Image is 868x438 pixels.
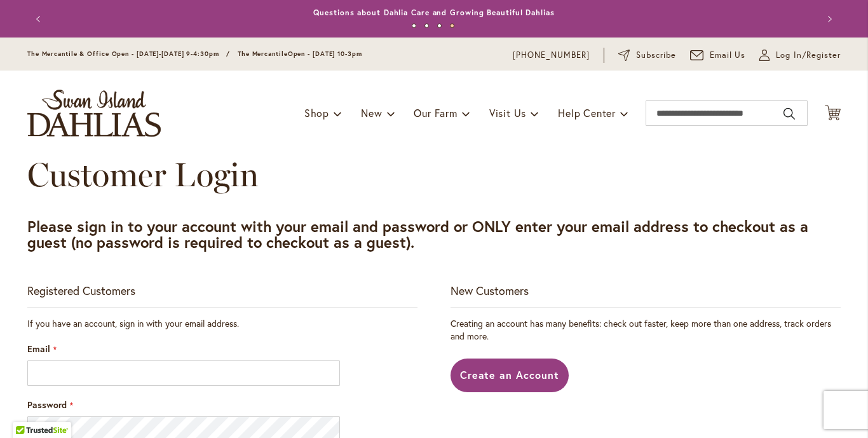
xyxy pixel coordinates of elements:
[451,317,841,343] p: Creating an account has many benefits: check out faster, keep more than one address, track orders...
[27,399,67,411] span: Password
[361,106,382,120] span: New
[690,49,746,62] a: Email Us
[27,50,288,58] span: The Mercantile & Office Open - [DATE]-[DATE] 9-4:30pm / The Mercantile
[558,106,616,120] span: Help Center
[450,24,454,28] button: 4 of 4
[313,8,554,17] a: Questions about Dahlia Care and Growing Beautiful Dahlias
[710,49,746,62] span: Email Us
[27,6,53,32] button: Previous
[10,393,45,428] iframe: Launch Accessibility Center
[27,283,135,298] strong: Registered Customers
[27,154,259,195] span: Customer Login
[776,49,841,62] span: Log In/Register
[460,368,560,381] span: Create an Account
[27,317,417,330] div: If you have an account, sign in with your email address.
[27,216,808,252] strong: Please sign in to your account with your email and password or ONLY enter your email address to c...
[451,283,529,298] strong: New Customers
[304,106,329,120] span: Shop
[27,343,50,355] span: Email
[636,49,676,62] span: Subscribe
[759,49,841,62] a: Log In/Register
[815,6,841,32] button: Next
[618,49,676,62] a: Subscribe
[489,106,526,120] span: Visit Us
[27,90,161,137] a: store logo
[414,106,457,120] span: Our Farm
[288,50,362,58] span: Open - [DATE] 10-3pm
[437,24,442,28] button: 3 of 4
[424,24,429,28] button: 2 of 4
[451,359,569,392] a: Create an Account
[412,24,416,28] button: 1 of 4
[513,49,590,62] a: [PHONE_NUMBER]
